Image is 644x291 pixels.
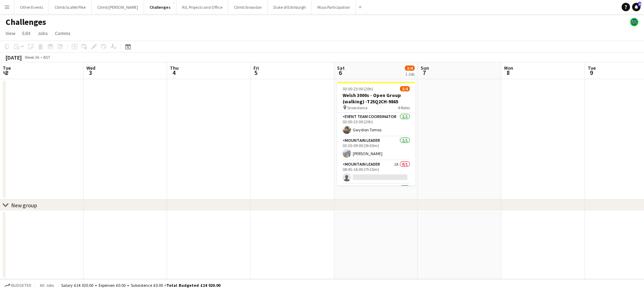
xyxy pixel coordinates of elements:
[337,82,415,186] app-job-card: 03:00-23:00 (20h)3/4Welsh 3000s - Open Group (walking) -T25Q2CH-9865 Snowdonia4 RolesEvent Team C...
[22,30,30,36] span: Edit
[3,282,33,289] button: Budgeted
[6,17,46,27] h1: Challenges
[337,160,415,184] app-card-role: Mountain Leader1A0/108:45-16:00 (7h15m)
[400,86,410,91] span: 3/4
[405,71,414,77] div: 1 Job
[92,0,144,14] button: Climb [PERSON_NAME]
[11,283,31,288] span: Budgeted
[86,65,95,71] span: Wed
[268,0,312,14] button: Duke of Edinburgh
[23,55,41,60] span: Week 36
[14,0,49,14] button: Other Events
[85,69,95,77] span: 3
[337,92,415,105] h3: Welsh 3000s - Open Group (walking) -T25Q2CH-9865
[420,69,429,77] span: 7
[630,18,638,26] app-user-avatar: Staff RAW Adventures
[38,283,55,288] span: All jobs
[343,86,373,91] span: 03:00-23:00 (20h)
[337,65,345,71] span: Sat
[49,0,92,14] button: Climb Scafell Pike
[52,29,73,38] a: Comms
[2,69,11,77] span: 2
[632,3,641,11] a: 4
[504,65,513,71] span: Mon
[398,105,410,110] span: 4 Roles
[337,184,415,208] app-card-role: Mountain Leader1/1
[166,283,220,288] span: Total Budgeted £14 020.00
[37,30,48,36] span: Jobs
[336,69,345,77] span: 6
[61,283,220,288] div: Salary £14 020.00 + Expenses £0.00 + Subsistence £0.00 =
[252,69,259,77] span: 5
[20,29,33,38] a: Edit
[587,69,596,77] span: 9
[11,202,37,209] div: New group
[170,65,179,71] span: Thu
[3,65,11,71] span: Tue
[405,65,415,71] span: 3/4
[347,105,367,110] span: Snowdonia
[588,65,596,71] span: Tue
[35,29,51,38] a: Jobs
[421,65,429,71] span: Sun
[6,54,22,61] div: [DATE]
[503,69,513,77] span: 8
[337,137,415,160] app-card-role: Mountain Leader1/103:30-09:00 (5h30m)[PERSON_NAME]
[6,30,15,36] span: View
[638,2,641,6] span: 4
[169,69,179,77] span: 4
[228,0,268,14] button: Climb Snowdon
[253,65,259,71] span: Fri
[43,55,50,60] div: BST
[312,0,356,14] button: Mass Participation
[55,30,71,36] span: Comms
[3,29,18,38] a: View
[177,0,228,14] button: Kit, Projects and Office
[144,0,177,14] button: Challenges
[337,113,415,137] app-card-role: Event Team Coordinator1/103:00-23:00 (20h)Gwydion Tomos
